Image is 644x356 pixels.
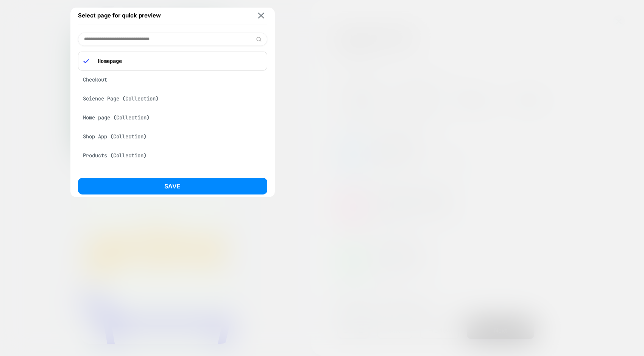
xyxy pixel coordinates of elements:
[258,13,264,18] img: close
[2,119,144,127] span: 🍏 Grünny [PERSON_NAME] Apple is here! Get our new limited-edition flavor before it's gone! 🍏
[78,72,267,87] div: Checkout
[78,110,267,125] div: Home page (Collection)
[78,178,267,194] button: Save
[78,12,161,19] span: Select page for quick preview
[78,91,267,106] div: Science Page (Collection)
[78,148,267,163] div: Products (Collection)
[256,36,262,42] img: edit
[94,58,262,64] p: Homepage
[83,58,89,64] img: blue checkmark
[98,2,147,19] button: Try Grüns →
[78,167,267,182] div: Grüns [gruns] (Product)
[78,129,267,144] div: Shop App (Collection)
